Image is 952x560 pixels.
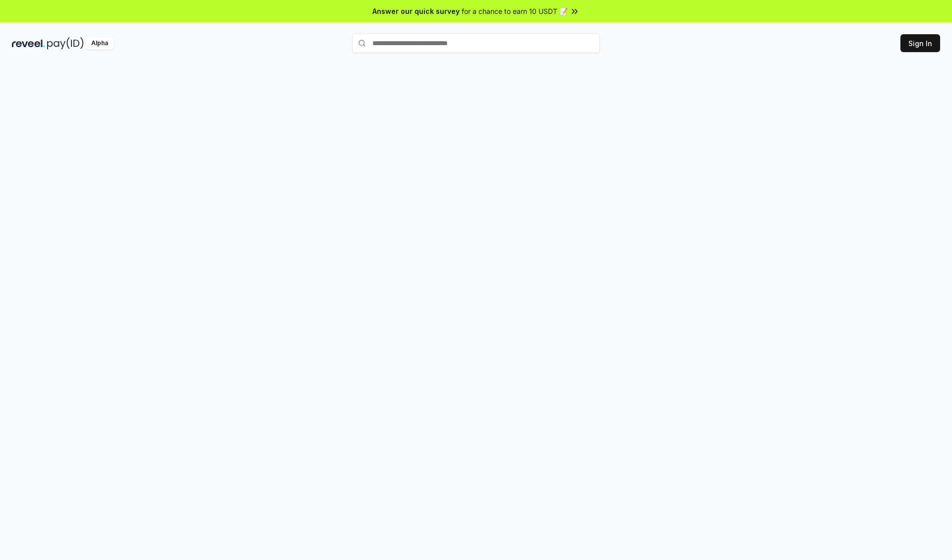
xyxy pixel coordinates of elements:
img: pay_id [47,37,84,50]
button: Sign In [900,34,940,52]
img: reveel_dark [12,37,45,50]
span: Answer our quick survey [372,6,460,16]
span: for a chance to earn 10 USDT 📝 [462,6,568,16]
div: Alpha [86,37,114,50]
